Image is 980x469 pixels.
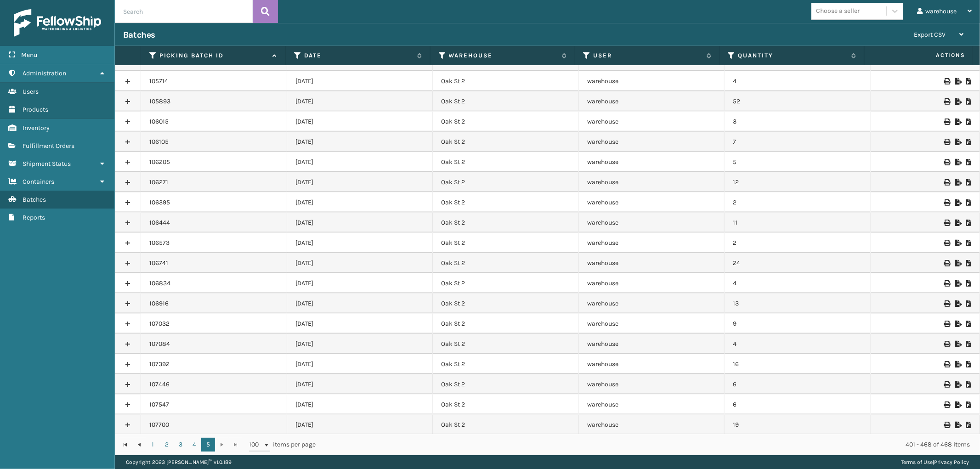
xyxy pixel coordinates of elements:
[966,139,971,145] i: Print Picklist
[966,98,971,105] i: Print Picklist
[955,361,960,367] i: Export to .xls
[174,438,187,452] a: 3
[966,199,971,206] i: Print Picklist
[433,314,579,334] td: Oak St 2
[201,438,215,452] a: 5
[23,196,46,203] span: Batches
[579,314,725,334] td: warehouse
[725,334,871,354] td: 4
[955,240,960,246] i: Export to .xls
[579,132,725,152] td: warehouse
[966,381,971,388] i: Print Picklist
[955,179,960,186] i: Export to .xls
[141,152,287,172] td: 106205
[141,71,287,91] td: 105714
[725,294,871,314] td: 13
[287,334,433,354] td: [DATE]
[146,438,160,452] a: 1
[579,395,725,415] td: warehouse
[126,455,232,469] p: Copyright 2023 [PERSON_NAME]™ v 1.0.189
[287,374,433,395] td: [DATE]
[579,192,725,213] td: warehouse
[966,321,971,327] i: Print Picklist
[594,51,702,60] label: User
[433,253,579,273] td: Oak St 2
[955,422,960,428] i: Export to .xls
[944,321,949,327] i: Print Picklist Labels
[141,354,287,374] td: 107392
[944,341,949,347] i: Print Picklist Labels
[141,334,287,354] td: 107084
[955,220,960,226] i: Export to .xls
[901,455,969,469] div: |
[725,172,871,192] td: 12
[955,260,960,266] i: Export to .xls
[725,253,871,273] td: 24
[433,132,579,152] td: Oak St 2
[966,159,971,165] i: Print Picklist
[21,51,37,59] span: Menu
[433,91,579,112] td: Oak St 2
[287,354,433,374] td: [DATE]
[725,112,871,132] td: 3
[579,112,725,132] td: warehouse
[23,214,45,221] span: Reports
[966,179,971,186] i: Print Picklist
[944,240,949,246] i: Print Picklist Labels
[159,51,268,60] label: Picking batch ID
[141,314,287,334] td: 107032
[955,341,960,347] i: Export to .xls
[955,159,960,165] i: Export to .xls
[141,253,287,273] td: 106741
[141,374,287,395] td: 107446
[725,213,871,233] td: 11
[725,192,871,213] td: 2
[901,459,933,465] a: Terms of Use
[433,213,579,233] td: Oak St 2
[725,374,871,395] td: 6
[944,381,949,388] i: Print Picklist Labels
[966,401,971,408] i: Print Picklist
[955,119,960,125] i: Export to .xls
[966,78,971,85] i: Print Picklist
[122,441,129,448] span: Go to the first page
[141,112,287,132] td: 106015
[966,240,971,246] i: Print Picklist
[433,192,579,213] td: Oak St 2
[966,341,971,347] i: Print Picklist
[433,415,579,435] td: Oak St 2
[944,159,949,165] i: Print Picklist Labels
[966,220,971,226] i: Print Picklist
[187,438,201,452] a: 4
[23,106,48,113] span: Products
[725,314,871,334] td: 9
[934,459,969,465] a: Privacy Policy
[944,179,949,186] i: Print Picklist Labels
[433,374,579,395] td: Oak St 2
[944,220,949,226] i: Print Picklist Labels
[966,260,971,266] i: Print Picklist
[287,132,433,152] td: [DATE]
[966,119,971,125] i: Print Picklist
[914,31,946,39] span: Export CSV
[304,51,413,60] label: Date
[579,71,725,91] td: warehouse
[287,192,433,213] td: [DATE]
[955,139,960,145] i: Export to .xls
[579,273,725,294] td: warehouse
[287,152,433,172] td: [DATE]
[955,280,960,287] i: Export to .xls
[433,152,579,172] td: Oak St 2
[433,294,579,314] td: Oak St 2
[725,152,871,172] td: 5
[141,172,287,192] td: 106271
[725,132,871,152] td: 7
[725,273,871,294] td: 4
[287,294,433,314] td: [DATE]
[287,415,433,435] td: [DATE]
[287,91,433,112] td: [DATE]
[725,395,871,415] td: 6
[579,152,725,172] td: warehouse
[433,71,579,91] td: Oak St 2
[725,71,871,91] td: 4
